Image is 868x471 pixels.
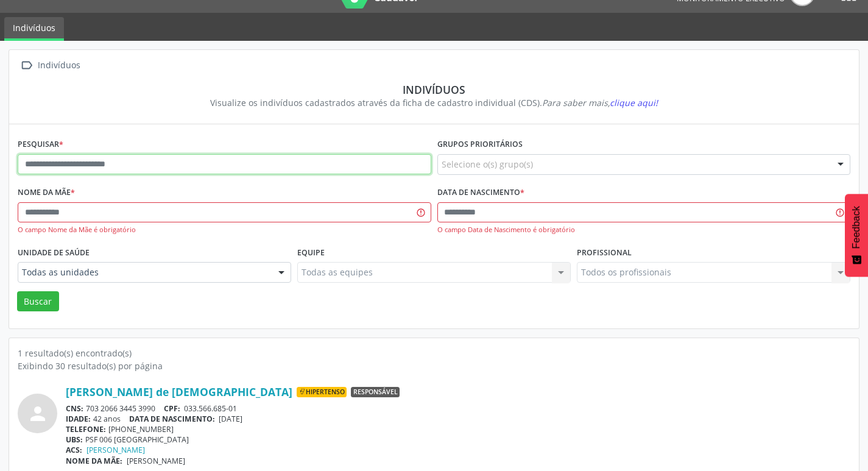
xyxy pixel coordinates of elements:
[542,97,658,108] i: Para saber mais,
[18,359,850,372] div: Exibindo 30 resultado(s) por página
[610,97,658,108] span: clique aqui!
[66,414,850,424] div: 42 anos
[18,135,63,154] label: Pesquisar
[66,414,91,424] span: IDADE:
[22,266,266,278] span: Todas as unidades
[127,456,185,466] span: [PERSON_NAME]
[66,424,106,434] span: TELEFONE:
[437,135,523,154] label: Grupos prioritários
[297,243,325,262] label: Equipe
[18,57,82,74] a:  Indivíduos
[18,347,850,359] div: 1 resultado(s) encontrado(s)
[66,445,82,455] span: ACS:
[297,387,347,398] span: Hipertenso
[26,96,842,109] div: Visualize os indivíduos cadastrados através da ficha de cadastro individual (CDS).
[66,434,850,445] div: PSF 006 [GEOGRAPHIC_DATA]
[129,414,215,424] span: DATA DE NASCIMENTO:
[35,57,82,74] div: Indivíduos
[66,434,83,445] span: UBS:
[26,83,842,96] div: Indivíduos
[66,385,292,398] a: [PERSON_NAME] de [DEMOGRAPHIC_DATA]
[18,183,75,202] label: Nome da mãe
[437,183,524,202] label: Data de nascimento
[442,158,533,171] span: Selecione o(s) grupo(s)
[18,57,35,74] i: 
[351,387,400,398] span: Responsável
[66,403,850,414] div: 703 2066 3445 3990
[219,414,242,424] span: [DATE]
[851,206,862,249] span: Feedback
[66,424,850,434] div: [PHONE_NUMBER]
[86,445,145,455] a: [PERSON_NAME]
[18,243,90,262] label: Unidade de saúde
[437,225,851,235] div: O campo Data de Nascimento é obrigatório
[577,243,632,262] label: Profissional
[184,403,237,414] span: 033.566.685-01
[66,403,83,414] span: CNS:
[17,291,59,312] button: Buscar
[4,17,64,41] a: Indivíduos
[27,403,49,425] i: person
[164,403,180,414] span: CPF:
[18,225,431,235] div: O campo Nome da Mãe é obrigatório
[845,194,868,277] button: Feedback - Mostrar pesquisa
[66,456,122,466] span: NOME DA MÃE:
